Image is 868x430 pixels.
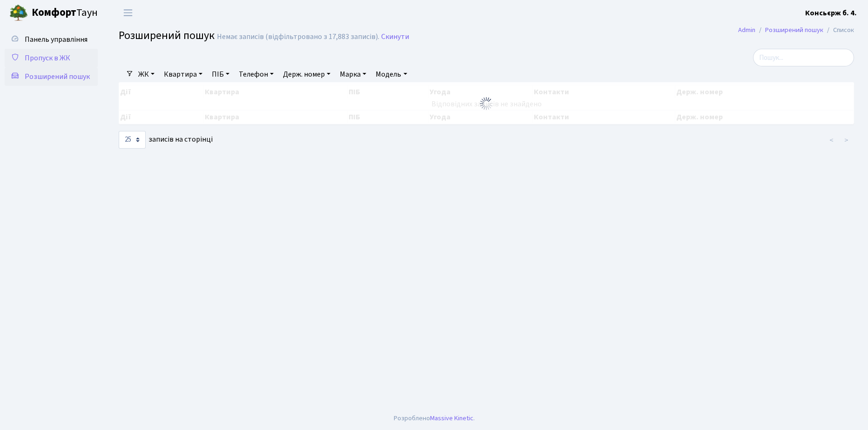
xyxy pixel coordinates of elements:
[372,66,410,82] a: Модель
[25,72,90,82] span: Розширений пошук
[119,131,146,149] select: записів на сторінці
[805,7,857,19] a: Консьєрж б. 4.
[823,25,854,35] li: Список
[336,66,370,82] a: Марка
[765,25,823,35] a: Розширений пошук
[235,66,277,82] a: Телефон
[805,8,857,18] b: Консьєрж б. 4.
[5,49,98,67] a: Пропуск в ЖК
[135,66,158,82] a: ЖК
[738,25,755,35] a: Admin
[5,30,98,49] a: Панель управління
[381,33,409,41] a: Скинути
[9,4,28,22] img: logo.png
[5,67,98,86] a: Розширений пошук
[32,5,76,20] b: Комфорт
[479,96,494,111] img: Обробка...
[394,413,475,423] div: Розроблено .
[25,53,70,63] span: Пропуск в ЖК
[217,33,379,41] div: Немає записів (відфільтровано з 17,883 записів).
[32,5,98,21] span: Таун
[430,413,473,423] a: Massive Kinetic
[208,66,233,82] a: ПІБ
[753,49,854,66] input: Пошук...
[116,5,140,20] button: Переключити навігацію
[25,34,87,45] span: Панель управління
[119,131,213,149] label: записів на сторінці
[160,66,206,82] a: Квартира
[119,27,215,44] span: Розширений пошук
[724,20,868,40] nav: breadcrumb
[279,66,334,82] a: Держ. номер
